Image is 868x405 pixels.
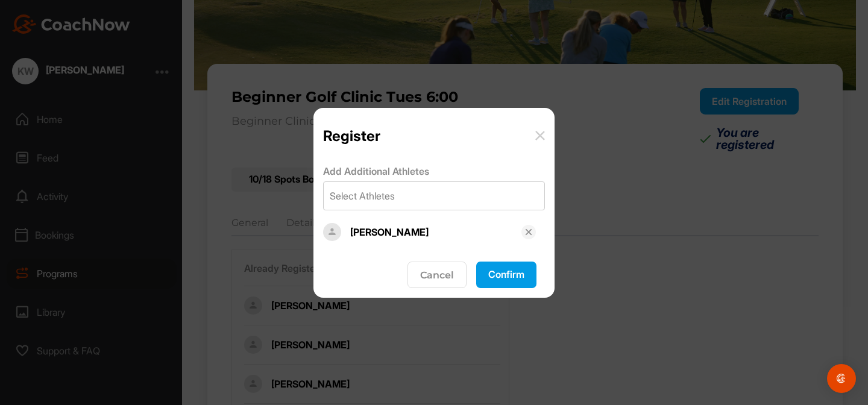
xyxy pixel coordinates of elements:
[350,225,521,239] div: [PERSON_NAME]
[323,127,380,145] p: Register
[535,131,545,140] img: envelope
[323,223,341,241] img: Profile picture
[476,262,536,288] button: Confirm
[323,165,429,178] span: Add Additional Athletes
[524,227,533,237] img: svg+xml;base64,PHN2ZyB3aWR0aD0iMTYiIGhlaWdodD0iMTYiIHZpZXdCb3g9IjAgMCAxNiAxNiIgZmlsbD0ibm9uZSIgeG...
[827,364,856,393] div: Open Intercom Messenger
[407,262,467,288] button: Cancel
[330,189,395,203] div: Select Athletes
